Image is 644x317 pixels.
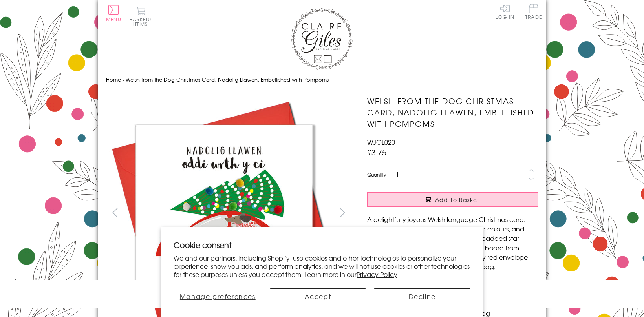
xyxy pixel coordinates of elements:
[133,16,151,27] span: 0 items
[357,270,397,279] a: Privacy Policy
[367,171,386,178] label: Quantity
[106,76,121,83] a: Home
[174,254,470,278] p: We and our partners, including Shopify, use cookies and other technologies to personalize your ex...
[435,196,480,204] span: Add to Basket
[367,147,386,158] span: £3.75
[367,95,538,129] h1: Welsh from the Dog Christmas Card, Nadolig Llawen, Embellished with Pompoms
[496,4,514,19] a: Log In
[180,291,256,301] span: Manage preferences
[174,288,262,304] button: Manage preferences
[334,204,351,221] button: next
[106,16,121,23] span: Menu
[106,5,121,22] button: Menu
[525,4,542,21] a: Trade
[367,192,538,207] button: Add to Basket
[174,239,470,250] h2: Cookie consent
[270,288,366,304] button: Accept
[367,137,395,147] span: WJOL020
[106,72,538,88] nav: breadcrumbs
[123,76,124,83] span: ›
[130,6,151,26] button: Basket0 items
[126,76,329,83] span: Welsh from the Dog Christmas Card, Nadolig Llawen, Embellished with Pompoms
[374,288,470,304] button: Decline
[525,4,542,19] span: Trade
[367,215,538,271] p: A delightfully joyous Welsh language Christmas card. Striking images with contemporary bold colou...
[291,8,353,70] img: Claire Giles Greetings Cards
[106,204,124,221] button: prev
